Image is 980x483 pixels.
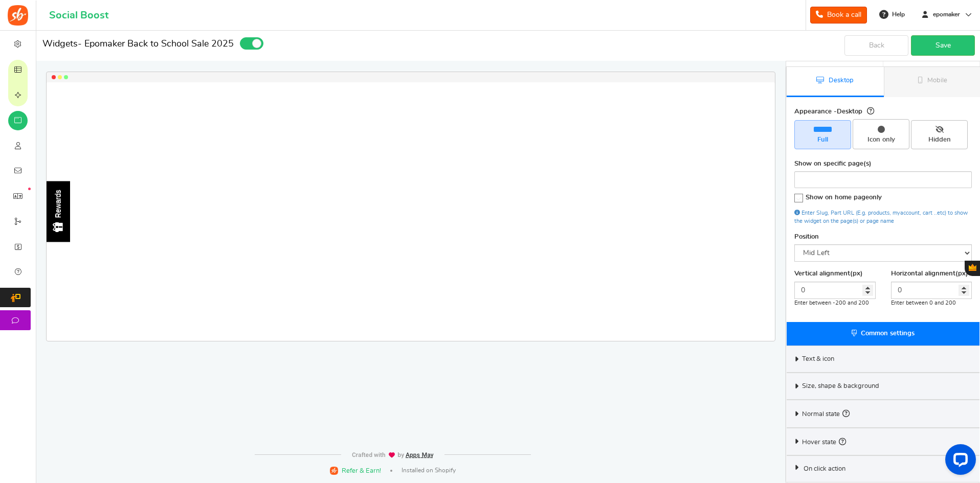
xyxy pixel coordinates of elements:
[891,269,968,279] label: Horizontal alignment(px)
[802,436,846,447] span: Hover state
[794,269,863,279] label: Vertical alignment(px)
[78,39,234,49] span: - Epomaker Back to School Sale 2025
[965,261,980,276] button: Gratisfaction
[969,264,976,271] span: Gratisfaction
[36,36,786,53] h1: Widgets
[929,10,964,19] span: epomaker
[837,108,862,115] span: Desktop
[804,465,845,474] span: On click action
[794,159,872,169] label: Show on specific page(s)
[802,355,834,364] span: Text & icon
[810,7,867,24] a: Book a call
[844,35,908,56] a: Back
[49,10,108,21] h1: Social Boost
[829,77,854,84] span: Desktop
[54,190,63,218] div: Rewards
[802,408,850,419] span: Normal state
[937,440,980,483] iframe: LiveChat chat widget
[330,466,381,475] a: Refer & Earn!
[28,188,31,190] em: New
[889,10,905,19] span: Help
[875,6,910,22] a: Help
[794,233,819,242] label: Position
[861,330,915,337] span: Common settings
[916,135,963,145] span: Hidden
[857,135,905,145] span: Icon only
[402,466,456,475] span: Installed on Shopify
[8,5,28,26] img: Social Boost
[240,37,265,52] div: Widget activated
[802,382,879,391] span: Size, shape & background
[351,452,434,458] img: img-footer.webp
[390,470,392,472] span: |
[927,77,947,84] span: Mobile
[794,299,876,307] div: Enter between -200 and 200
[806,194,882,201] span: Show on home page
[52,221,64,234] img: gift_box.png
[867,105,874,117] button: Appearance -Desktop
[794,210,968,223] span: Enter Slug, Part URL (E.g. products, myaccount, cart ..etc) to show the widget on the page(s) or ...
[799,135,847,145] span: Full
[911,35,975,56] a: Save
[869,194,882,201] span: only
[787,67,884,97] a: Desktop
[794,105,874,117] label: Appearance -
[891,299,972,307] div: Enter between 0 and 200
